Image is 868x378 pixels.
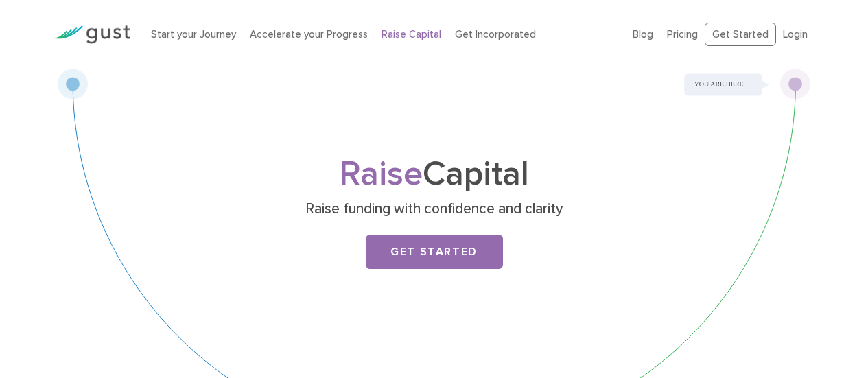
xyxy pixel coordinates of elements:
[163,158,705,190] h1: Capital
[250,28,368,40] a: Accelerate your Progress
[783,28,808,40] a: Login
[168,200,700,219] p: Raise funding with confidence and clarity
[705,23,776,47] a: Get Started
[366,235,503,269] a: Get Started
[667,28,698,40] a: Pricing
[151,28,236,40] a: Start your Journey
[54,25,130,44] img: Gust Logo
[455,28,536,40] a: Get Incorporated
[382,28,441,40] a: Raise Capital
[633,28,653,40] a: Blog
[339,154,423,194] span: Raise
